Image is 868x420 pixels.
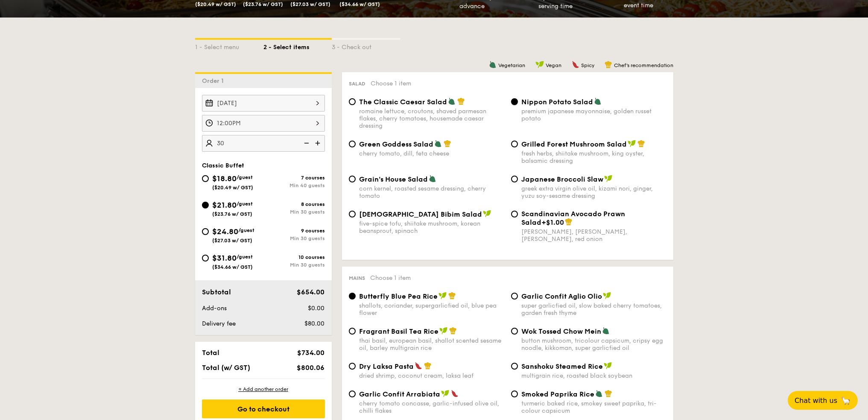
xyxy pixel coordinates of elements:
[359,302,504,317] div: shallots, coriander, supergarlicfied oil, blue pea flower
[349,176,356,182] input: Grain's House Saladcorn kernel, roasted sesame dressing, cherry tomato
[483,210,491,217] img: icon-vegan.f8ff3823.svg
[521,228,666,243] div: [PERSON_NAME], [PERSON_NAME], [PERSON_NAME], red onion
[521,362,603,370] span: Sanshoku Steamed Rice
[359,150,504,157] div: cherry tomato, dill, feta cheese
[637,140,645,147] img: icon-chef-hat.a58ddaea.svg
[263,209,325,215] div: Min 30 guests
[349,141,356,147] input: Green Goddess Saladcherry tomato, dill, feta cheese
[195,1,236,7] span: ($20.49 w/ GST)
[195,40,263,52] div: 1 - Select menu
[212,200,237,210] span: $21.80
[451,390,459,397] img: icon-spicy.37a8142b.svg
[308,305,324,312] span: $0.00
[202,320,236,327] span: Delivery fee
[581,62,594,68] span: Spicy
[349,293,356,300] input: Butterfly Blue Pea Riceshallots, coriander, supergarlicfied oil, blue pea flower
[359,175,428,183] span: Grain's House Salad
[297,288,324,296] span: $654.00
[202,95,325,112] input: Event date
[521,108,666,122] div: premium japanese mayonnaise, golden russet potato
[441,390,450,397] img: icon-vegan.f8ff3823.svg
[370,274,411,282] span: Choose 1 item
[511,141,518,147] input: Grilled Forest Mushroom Saladfresh herbs, shiitake mushroom, king oyster, balsamic dressing
[349,98,356,105] input: The Classic Caesar Saladromaine lettuce, croutons, shaved parmesan flakes, cherry tomatoes, house...
[603,292,611,300] img: icon-vegan.f8ff3823.svg
[359,185,504,200] div: corn kernel, roasted sesame dressing, cherry tomato
[521,210,625,226] span: Scandinavian Avocado Prawn Salad
[202,349,219,357] span: Total
[521,302,666,317] div: super garlicfied oil, slow baked cherry tomatoes, garden fresh thyme
[202,77,227,85] span: Order 1
[212,264,253,270] span: ($34.66 w/ GST)
[359,337,504,352] div: thai basil, european basil, shallot scented sesame oil, barley multigrain rice
[238,227,254,233] span: /guest
[359,98,447,106] span: The Classic Caesar Salad
[434,140,442,147] img: icon-vegetarian.fe4039eb.svg
[349,211,356,217] input: [DEMOGRAPHIC_DATA] Bibim Saladfive-spice tofu, shiitake mushroom, korean beansprout, spinach
[359,210,482,218] span: [DEMOGRAPHIC_DATA] Bibim Salad
[299,135,312,151] img: icon-reduce.1d2dbef1.svg
[511,391,518,397] input: Smoked Paprika Riceturmeric baked rice, smokey sweet paprika, tri-colour capsicum
[202,115,325,132] input: Event time
[263,262,325,268] div: Min 30 guests
[565,218,573,226] img: icon-chef-hat.a58ddaea.svg
[521,327,601,335] span: Wok Tossed Chow Mein
[202,135,325,152] input: Number of guests
[511,293,518,300] input: Garlic Confit Aglio Oliosuper garlicfied oil, slow baked cherry tomatoes, garden fresh thyme
[312,135,325,151] img: icon-add.58712e84.svg
[521,390,594,398] span: Smoked Paprika Rice
[424,362,432,370] img: icon-chef-hat.a58ddaea.svg
[212,174,237,183] span: $18.80
[498,62,525,68] span: Vegetarian
[604,362,612,370] img: icon-vegan.f8ff3823.svg
[212,253,237,263] span: $31.80
[521,337,666,352] div: button mushroom, tricolour capsicum, cripsy egg noodle, kikkoman, super garlicfied oil
[212,211,252,217] span: ($23.76 w/ GST)
[359,400,504,414] div: cherry tomato concasse, garlic-infused olive oil, chilli flakes
[202,202,209,209] input: $21.80/guest($23.76 w/ GST)8 coursesMin 30 guests
[202,288,231,296] span: Subtotal
[263,40,332,52] div: 2 - Select items
[521,140,627,148] span: Grilled Forest Mushroom Salad
[605,390,612,397] img: icon-chef-hat.a58ddaea.svg
[511,98,518,105] input: Nippon Potato Saladpremium japanese mayonnaise, golden russet potato
[511,176,518,182] input: Japanese Broccoli Slawgreek extra virgin olive oil, kizami nori, ginger, yuzu soy-sesame dressing
[290,1,330,7] span: ($27.03 w/ GST)
[202,364,250,372] span: Total (w/ GST)
[371,80,411,87] span: Choose 1 item
[511,363,518,370] input: Sanshoku Steamed Ricemultigrain rice, roasted black soybean
[202,255,209,261] input: $31.80/guest($34.66 w/ GST)10 coursesMin 30 guests
[448,292,456,300] img: icon-chef-hat.a58ddaea.svg
[439,327,448,335] img: icon-vegan.f8ff3823.svg
[444,140,451,147] img: icon-chef-hat.a58ddaea.svg
[263,201,325,207] div: 8 courses
[457,97,465,105] img: icon-chef-hat.a58ddaea.svg
[202,305,227,312] span: Add-ons
[304,320,324,327] span: $80.00
[521,185,666,200] div: greek extra virgin olive oil, kizami nori, ginger, yuzu soy-sesame dressing
[605,61,612,68] img: icon-chef-hat.a58ddaea.svg
[628,140,636,147] img: icon-vegan.f8ff3823.svg
[349,391,356,397] input: Garlic Confit Arrabiatacherry tomato concasse, garlic-infused olive oil, chilli flakes
[448,97,456,105] img: icon-vegetarian.fe4039eb.svg
[614,62,673,68] span: Chef's recommendation
[595,390,603,397] img: icon-vegetarian.fe4039eb.svg
[489,61,497,68] img: icon-vegetarian.fe4039eb.svg
[237,201,253,207] span: /guest
[243,1,283,7] span: ($23.76 w/ GST)
[263,254,325,260] div: 10 courses
[604,175,613,182] img: icon-vegan.f8ff3823.svg
[572,61,579,68] img: icon-spicy.37a8142b.svg
[297,349,324,357] span: $734.00
[546,62,561,68] span: Vegan
[202,175,209,182] input: $18.80/guest($20.49 w/ GST)7 coursesMin 40 guests
[349,275,365,281] span: Mains
[438,292,447,300] img: icon-vegan.f8ff3823.svg
[788,391,858,410] button: Chat with us🦙
[521,372,666,379] div: multigrain rice, roasted black soybean
[521,150,666,164] div: fresh herbs, shiitake mushroom, king oyster, balsamic dressing
[332,40,400,52] div: 3 - Check out
[349,363,356,370] input: Dry Laksa Pastadried shrimp, coconut cream, laksa leaf
[795,397,837,405] span: Chat with us
[602,327,610,335] img: icon-vegetarian.fe4039eb.svg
